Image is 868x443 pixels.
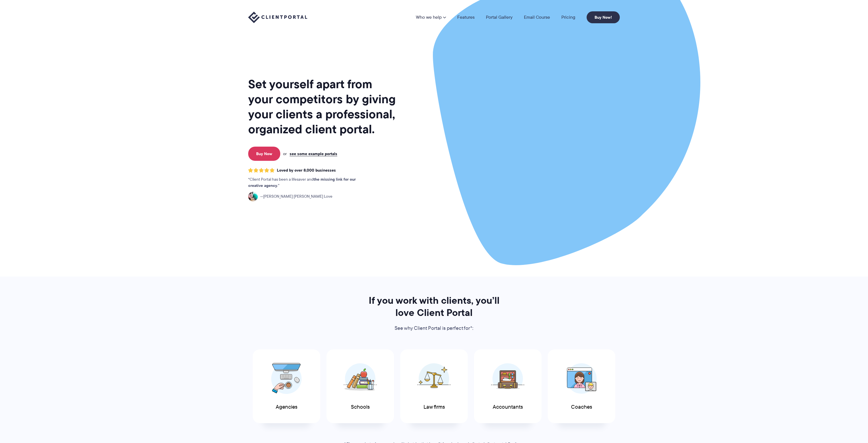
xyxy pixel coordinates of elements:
[486,15,513,20] a: Portal Gallery
[351,404,370,410] span: Schools
[548,349,615,423] a: Coaches
[253,349,320,423] a: Agencies
[248,176,356,189] strong: the missing link for our creative agency
[248,176,367,189] p: Client Portal has been a lifesaver and .
[457,15,475,20] a: Features
[283,151,287,156] span: or
[361,324,507,333] p: See why Client Portal is perfect for*:
[474,349,542,423] a: Accountants
[326,349,394,423] a: Schools
[248,77,397,137] h1: Set yourself apart from your competitors by giving your clients a professional, organized client ...
[277,168,336,173] span: Loved by over 8,000 businesses
[416,15,446,20] a: Who we help
[290,151,337,156] a: see some example portals
[260,193,332,200] span: [PERSON_NAME] [PERSON_NAME] Love
[587,11,620,23] a: Buy Now!
[493,404,523,410] span: Accountants
[361,294,507,319] h2: If you work with clients, you’ll love Client Portal
[400,349,468,423] a: Law firms
[561,15,575,20] a: Pricing
[524,15,550,20] a: Email Course
[276,404,297,410] span: Agencies
[248,147,280,161] a: Buy Now
[424,404,445,410] span: Law firms
[571,404,592,410] span: Coaches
